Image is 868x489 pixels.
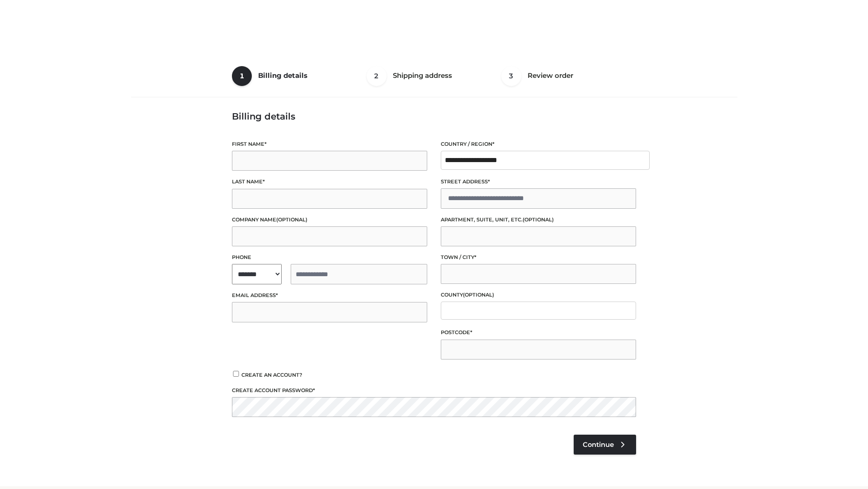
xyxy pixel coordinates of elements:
input: Create an account? [232,371,240,377]
span: (optional) [276,216,307,223]
label: Town / City [441,253,636,262]
span: Create an account? [241,372,302,378]
h3: Billing details [232,111,636,122]
label: Country / Region [441,140,636,149]
label: County [441,291,636,299]
label: Create account password [232,386,636,395]
span: 3 [501,66,521,86]
span: Review order [528,71,573,80]
label: Company name [232,216,427,224]
span: Billing details [258,71,307,80]
label: Postcode [441,328,636,337]
label: First name [232,140,427,149]
label: Last name [232,177,427,186]
span: Shipping address [393,71,452,80]
label: Email address [232,291,427,300]
a: Continue [574,435,636,455]
label: Apartment, suite, unit, etc. [441,216,636,224]
span: (optional) [463,292,494,298]
label: Phone [232,253,427,262]
span: (optional) [523,216,554,223]
span: 1 [232,66,252,86]
span: 2 [367,66,387,86]
span: Continue [583,441,614,449]
label: Street address [441,177,636,186]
